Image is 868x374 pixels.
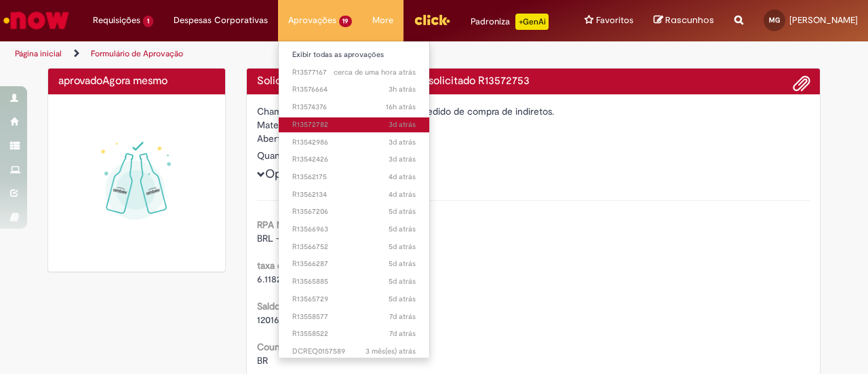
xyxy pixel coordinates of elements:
b: Saldo [257,300,280,312]
span: Rascunhos [665,14,714,26]
a: Aberto R13565729 : [279,292,430,307]
a: Aberto R13562175 : [279,170,430,185]
b: taxa de conversão [257,259,336,272]
span: R13542426 [292,154,416,165]
h4: Solicitação de aprovação para Item solicitado R13572753 [257,75,810,88]
a: Aberto R13542986 : [279,135,430,150]
a: Rascunhos [654,14,714,27]
span: R13572782 [292,119,416,130]
span: 3d atrás [389,119,416,130]
span: 3h atrás [389,84,416,94]
div: Materiais para flare [257,118,810,132]
span: R13542986 [292,137,416,148]
a: Aberto R13566287 : [279,257,430,272]
span: Aprovações [288,14,336,27]
img: sucesso_1.gif [58,105,215,261]
span: More [372,14,393,27]
span: R13566287 [292,259,416,269]
span: Despesas Corporativas [174,14,268,27]
span: 5d atrás [389,276,416,286]
span: 16h atrás [386,102,416,112]
a: Aberto R13572782 : [279,117,430,132]
span: 19 [339,16,353,27]
time: 25/09/2025 15:06:13 [389,206,416,217]
span: 12016.09 [257,314,292,326]
a: Aberto R13567206 : [279,204,430,219]
span: Requisições [93,14,140,27]
label: Aberto por [257,132,303,145]
b: Country Code [257,341,317,353]
time: 25/09/2025 11:55:31 [389,259,416,269]
a: Aberto R13577167 : [279,65,430,80]
span: 4d atrás [389,189,416,200]
a: Aberto R13542426 : [279,152,430,167]
span: R13576664 [292,84,416,95]
span: 5d atrás [389,224,416,234]
h4: aprovado [58,75,215,88]
span: 4d atrás [389,172,416,182]
span: MG [769,16,780,24]
time: 27/09/2025 09:53:49 [389,137,416,147]
span: 3d atrás [389,154,416,164]
time: 29/09/2025 12:44:39 [389,84,416,94]
span: R13574376 [292,102,416,113]
img: ServiceNow [1,7,71,34]
span: Favoritos [596,14,633,27]
p: +GenAi [515,14,549,30]
span: 1 [143,16,153,27]
span: 5d atrás [389,242,416,252]
span: 5d atrás [389,294,416,304]
time: 27/09/2025 10:23:18 [389,119,416,130]
time: 25/09/2025 10:51:49 [389,276,416,286]
time: 29/09/2025 15:26:21 [102,74,167,88]
span: R13567206 [292,206,416,217]
a: Aberto R13566963 : [279,222,430,237]
time: 29/09/2025 14:16:14 [334,67,416,77]
span: 6.1182 [257,273,281,285]
b: RPA Moeda [257,219,306,231]
time: 27/09/2025 09:53:12 [389,154,416,164]
time: 25/09/2025 10:24:57 [389,294,416,304]
a: Aberto R13562134 : [279,187,430,202]
a: Aberto R13566752 : [279,240,430,255]
time: 23/09/2025 11:27:16 [389,312,416,322]
span: BRL - Brazilian Real [257,232,336,244]
time: 25/09/2025 13:57:28 [389,242,416,252]
time: 23/09/2025 11:20:47 [389,329,416,339]
span: R13566752 [292,242,416,253]
time: 25/09/2025 19:41:40 [389,189,416,200]
span: 5d atrás [389,206,416,217]
span: DCREQ0157589 [292,346,416,357]
ul: Aprovações [278,41,431,358]
span: R13577167 [292,67,416,78]
a: Formulário de Aprovação [91,48,183,59]
a: Aberto R13574376 : [279,100,430,115]
a: Aberto DCREQ0157589 : [279,344,430,359]
span: R13558577 [292,312,416,322]
span: 7d atrás [389,312,416,322]
time: 25/09/2025 14:33:32 [389,224,416,234]
time: 28/09/2025 22:59:26 [386,102,416,112]
time: 25/09/2025 19:56:31 [389,172,416,182]
span: cerca de uma hora atrás [334,67,416,77]
div: Chamado destinado para a geração de pedido de compra de indiretos. [257,105,810,118]
a: Aberto R13565885 : [279,274,430,289]
time: 25/06/2025 15:40:46 [366,346,416,356]
span: [PERSON_NAME] [789,14,858,26]
span: R13565729 [292,294,416,305]
a: Aberto R13558522 : [279,326,430,341]
div: Quantidade 1 [257,149,810,162]
span: R13566963 [292,224,416,235]
span: 7d atrás [389,329,416,339]
a: Aberto R13576664 : [279,82,430,97]
div: [PERSON_NAME] [257,132,810,149]
span: BR [257,354,268,367]
a: Página inicial [15,48,62,59]
ul: Trilhas de página [10,41,568,67]
span: 5d atrás [389,259,416,269]
div: Padroniza [471,14,549,30]
a: Exibir todas as aprovações [279,48,430,62]
span: Agora mesmo [102,74,167,88]
span: R13562134 [292,189,416,200]
span: R13565885 [292,276,416,287]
